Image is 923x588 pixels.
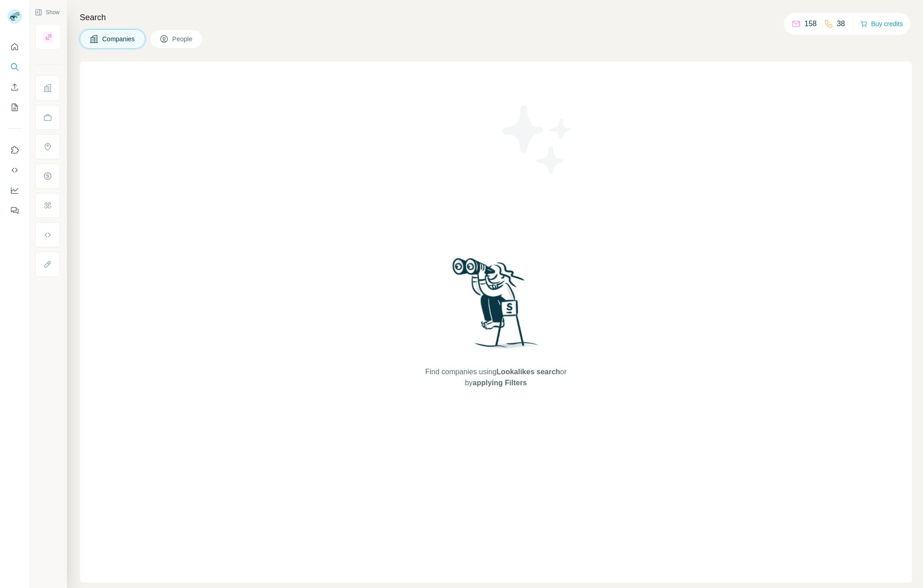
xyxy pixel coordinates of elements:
[837,18,845,29] p: 38
[7,142,22,158] button: Use Surfe on LinkedIn
[860,17,903,30] button: Buy credits
[448,255,544,358] img: Surfe Illustration - Woman searching with binoculars
[7,39,22,55] button: Quick start
[7,162,22,178] button: Use Surfe API
[7,99,22,116] button: My lists
[7,182,22,199] button: Dashboard
[80,11,912,24] h4: Search
[7,202,22,219] button: Feedback
[804,18,817,29] p: 158
[102,34,136,44] span: Companies
[7,59,22,75] button: Search
[7,79,22,95] button: Enrich CSV
[496,98,578,181] img: Surfe Illustration - Stars
[496,368,560,376] span: Lookalikes search
[172,34,193,44] span: People
[28,6,66,19] button: Show
[472,379,527,387] span: applying Filters
[423,366,569,388] span: Find companies using or by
